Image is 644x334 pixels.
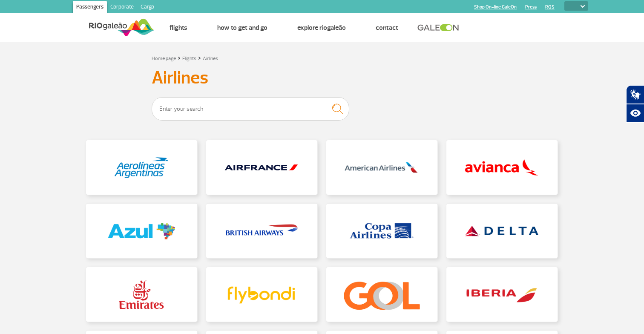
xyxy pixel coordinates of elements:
[297,23,346,32] a: Explore RIOgaleão
[198,53,201,63] a: >
[107,1,137,14] a: Corporate
[376,23,398,32] a: Contact
[626,85,644,123] div: Plugin de acessibilidade da Hand Talk.
[626,85,644,104] button: Abrir tradutor de língua de sinais.
[73,1,107,14] a: Passengers
[474,4,517,10] a: Shop On-line GaleOn
[178,53,181,63] a: >
[137,1,158,14] a: Cargo
[203,55,218,62] a: Airlines
[152,55,176,62] a: Home page
[182,55,196,62] a: Flights
[525,4,537,10] a: Press
[626,104,644,123] button: Abrir recursos assistivos.
[170,23,187,32] a: Flights
[217,23,267,32] a: How to get and go
[152,67,492,89] h3: Airlines
[152,97,349,121] input: Enter your search
[545,4,555,10] a: RQS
